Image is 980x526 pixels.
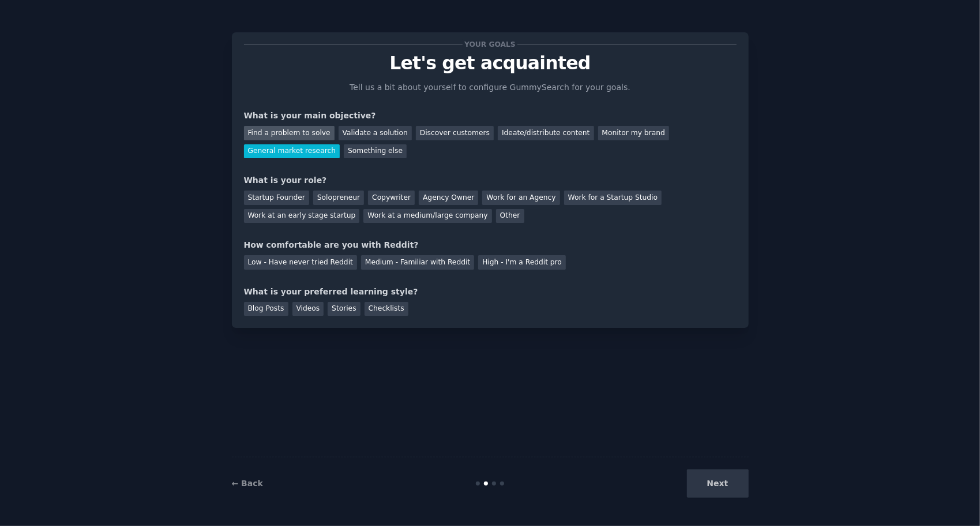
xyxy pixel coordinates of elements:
div: Copywriter [368,191,415,205]
div: Low - Have never tried Reddit [244,255,357,270]
p: Let's get acquainted [244,53,737,73]
div: Something else [344,144,407,159]
div: Validate a solution [339,126,412,140]
div: How comfortable are you with Reddit? [244,239,737,251]
div: What is your role? [244,174,737,186]
div: Ideate/distribute content [498,126,594,140]
div: Stories [328,302,360,316]
p: Tell us a bit about yourself to configure GummySearch for your goals. [345,81,636,94]
a: ← Back [232,479,263,488]
div: Monitor my brand [598,126,669,140]
div: Discover customers [416,126,494,140]
div: What is your preferred learning style? [244,286,737,298]
div: Work for an Agency [482,191,560,205]
div: Work for a Startup Studio [564,191,662,205]
div: Agency Owner [419,191,478,205]
div: Solopreneur [313,191,364,205]
div: Videos [292,302,324,316]
span: Your goals [463,39,518,51]
div: Find a problem to solve [244,126,335,140]
div: Work at an early stage startup [244,209,360,223]
div: Startup Founder [244,191,309,205]
div: Checklists [365,302,408,316]
div: Medium - Familiar with Reddit [361,255,474,270]
div: Blog Posts [244,302,288,316]
div: What is your main objective? [244,110,737,122]
div: Work at a medium/large company [363,209,491,223]
div: High - I'm a Reddit pro [478,255,566,270]
div: General market research [244,144,340,159]
div: Other [496,209,524,223]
